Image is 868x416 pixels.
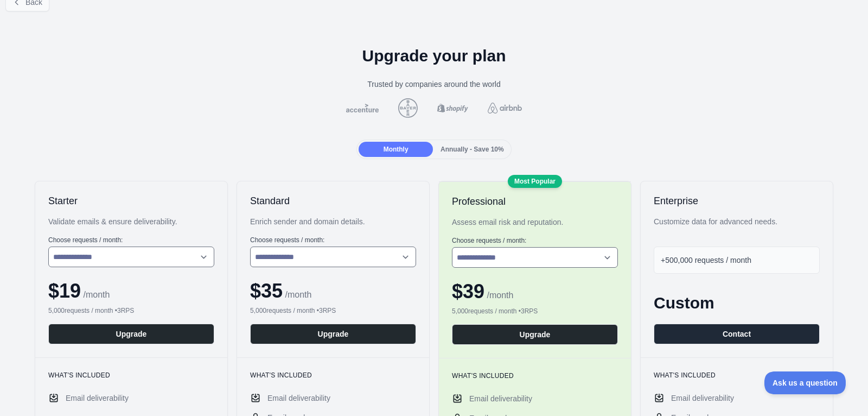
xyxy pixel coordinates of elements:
iframe: Toggle Customer Support [764,371,846,394]
h2: Standard [250,194,416,207]
div: Enrich sender and domain details. [250,216,416,227]
div: Most Popular [508,175,562,188]
div: Customize data for advanced needs. [654,216,820,227]
h2: Professional [452,195,618,208]
h2: Enterprise [654,194,820,207]
div: Assess email risk and reputation. [452,217,618,228]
